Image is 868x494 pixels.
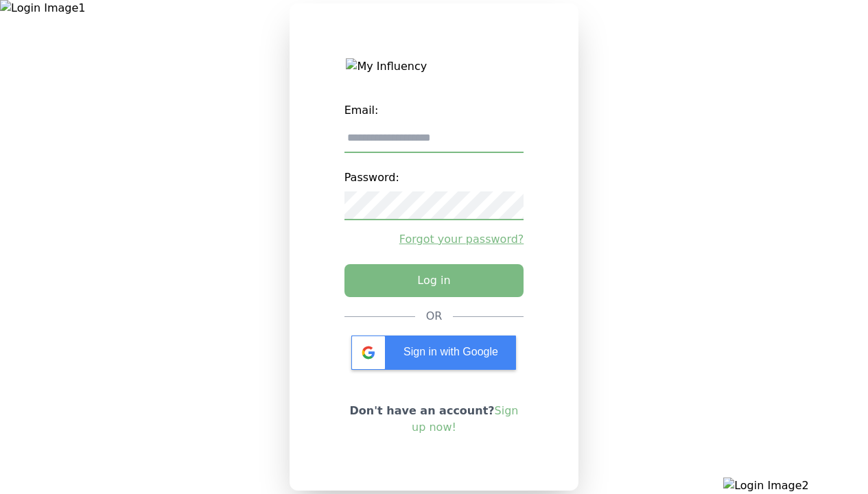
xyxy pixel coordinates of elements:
[426,308,443,325] div: OR
[344,264,524,297] button: Log in
[344,164,524,191] label: Password:
[344,231,524,248] a: Forgot your password?
[344,403,524,436] p: Don't have an account?
[346,58,521,75] img: My Influency
[351,336,516,370] div: Sign in with Google
[723,478,868,494] img: Login Image2
[344,97,524,124] label: Email:
[403,346,498,357] span: Sign in with Google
